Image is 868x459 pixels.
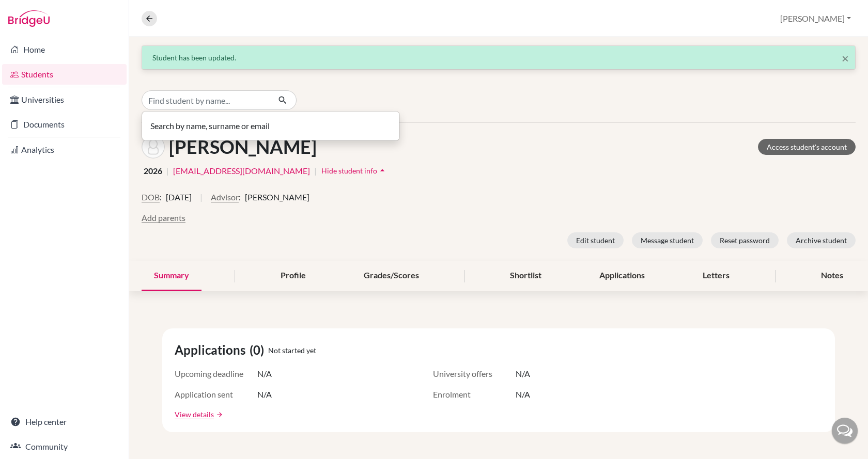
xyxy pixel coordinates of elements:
button: Edit student [567,232,624,248]
div: Notes [809,261,856,291]
span: : [239,191,241,203]
button: Add parents [142,212,185,224]
a: Universities [2,89,127,110]
span: [DATE] [166,191,192,203]
a: Analytics [2,139,127,160]
img: József Murvai's avatar [142,135,165,159]
button: Message student [632,232,703,248]
div: Letters [690,261,742,291]
input: Find student by name... [142,90,270,110]
img: Bridge-U [8,10,50,27]
span: | [200,191,203,212]
a: [EMAIL_ADDRESS][DOMAIN_NAME] [173,165,310,177]
span: Upcoming deadline [175,368,257,380]
span: N/A [257,388,272,401]
div: Profile [268,261,318,291]
a: View details [175,409,214,420]
button: Archive student [787,232,856,248]
span: 2026 [144,165,162,177]
div: Summary [142,261,202,291]
span: (0) [250,341,268,359]
span: Enrolment [433,388,516,401]
div: Applications [587,261,657,291]
span: Applications [175,341,250,359]
span: Application sent [175,388,257,401]
span: Hide student info [321,166,377,175]
span: Not started yet [268,345,316,356]
span: : [160,191,162,203]
a: Home [2,39,127,60]
span: | [314,165,317,177]
span: [PERSON_NAME] [245,191,309,203]
span: N/A [516,388,530,401]
a: Community [2,436,127,457]
h1: [PERSON_NAME] [169,136,317,158]
div: Student has been updated. [152,52,845,63]
div: Shortlist [498,261,554,291]
p: Search by name, surname or email [150,120,391,132]
button: Close [842,52,849,65]
a: Documents [2,114,127,135]
i: arrow_drop_up [377,165,388,176]
span: N/A [516,368,530,380]
span: × [842,51,849,66]
button: Reset password [711,232,779,248]
button: Hide student infoarrow_drop_up [321,163,388,179]
a: arrow_forward [214,411,223,418]
a: Access student's account [758,139,856,155]
button: Advisor [211,191,239,203]
button: DOB [142,191,160,203]
span: University offers [433,368,516,380]
div: Grades/Scores [351,261,431,291]
span: N/A [257,368,272,380]
a: Students [2,64,127,85]
a: Help center [2,411,127,432]
span: | [166,165,169,177]
button: [PERSON_NAME] [776,9,856,28]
